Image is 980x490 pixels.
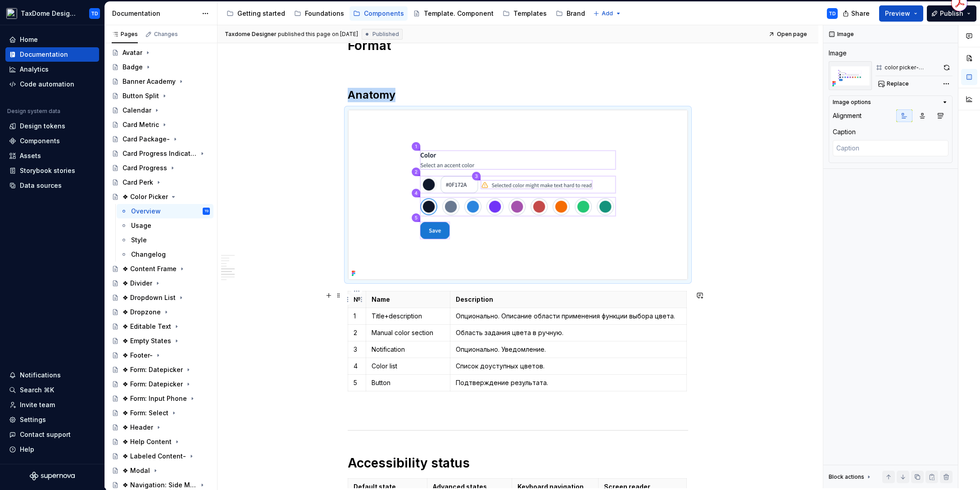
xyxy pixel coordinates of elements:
[30,472,75,481] a: Supernova Logo
[122,77,176,86] div: Banner Academy
[122,279,152,288] div: ❖ Divider
[927,5,976,22] button: Publish
[108,449,213,463] a: ❖ Labeled Content-
[829,471,872,483] div: Block actions
[20,65,49,74] div: Analytics
[20,80,74,89] div: Code automation
[5,32,99,47] a: Home
[108,463,213,478] a: ❖ Modal
[225,31,277,38] span: Taxdome Designer
[20,136,60,145] div: Components
[122,423,153,432] div: ❖ Header
[122,149,197,158] div: Card Progress Indicator-
[108,334,213,348] a: ❖ Empty States
[108,435,213,449] a: ❖ Help Content
[122,322,171,331] div: ❖ Editable Text
[349,6,408,21] a: Components
[456,328,681,337] p: Область задания цвета в ручную.
[108,391,213,406] a: ❖ Form: Input Phone
[590,7,624,20] button: Add
[108,132,213,146] a: Card Package-
[851,9,870,18] span: Share
[5,47,99,62] a: Documentation
[354,295,360,304] p: №
[278,31,358,38] div: published this page on [DATE]
[833,99,948,106] button: Image options
[122,481,197,490] div: ❖ Navigation: Side Menu
[20,151,41,160] div: Assets
[829,61,872,90] img: e1339ceb-7166-4d61-8dfc-88d666ed7ed8.png
[829,473,864,481] div: Block actions
[456,378,681,387] p: Подтверждение результата.
[122,308,161,317] div: ❖ Dropzone
[20,386,54,395] div: Search ⌘K
[348,110,688,280] img: e1339ceb-7166-4d61-8dfc-88d666ed7ed8.png
[122,394,187,403] div: ❖ Form: Input Phone
[833,99,871,106] div: Image options
[21,9,78,18] div: TaxDome Design System
[5,163,99,178] a: Storybook stories
[131,221,151,230] div: Usage
[354,345,360,354] p: 3
[5,398,99,412] a: Invite team
[131,250,166,259] div: Changelog
[424,9,494,18] div: Template. Component
[372,345,445,354] p: Notification
[876,77,913,90] button: Replace
[122,452,186,461] div: ❖ Labeled Content-
[108,319,213,334] a: ❖ Editable Text
[108,60,213,74] a: Badge
[117,247,213,262] a: Changelog
[117,204,213,218] a: OverviewTD
[348,455,688,471] h1: Accessibility status
[108,45,213,60] a: Avatar
[108,175,213,190] a: Card Perk
[5,413,99,427] a: Settings
[829,10,836,17] div: TD
[885,9,910,18] span: Preview
[20,430,71,439] div: Contact support
[940,9,963,18] span: Publish
[372,378,445,387] p: Button
[777,31,807,38] span: Open page
[108,363,213,377] a: ❖ Form: Datepicker
[499,6,550,21] a: Templates
[305,9,344,18] div: Foundations
[354,362,360,371] p: 4
[122,106,151,115] div: Calendar
[122,120,159,129] div: Card Metric
[456,312,681,321] p: Опционально. Описание области применения функции выбора цвета.
[122,351,153,360] div: ❖ Footer-
[223,5,589,23] div: Page tree
[5,427,99,442] button: Contact support
[122,48,142,57] div: Avatar
[513,9,547,18] div: Templates
[6,8,17,19] img: da704ea1-22e8-46cf-95f8-d9f462a55abe.png
[409,6,497,21] a: Template. Component
[108,89,213,103] a: Button Split
[5,62,99,77] a: Analytics
[20,122,65,131] div: Design tokens
[20,166,75,175] div: Storybook stories
[7,108,60,115] div: Design system data
[372,328,445,337] p: Manual color section
[122,163,167,172] div: Card Progress
[348,88,688,102] h2: Anatomy
[112,9,197,18] div: Documentation
[122,293,176,302] div: ❖ Dropdown List
[108,146,213,161] a: Card Progress Indicator-
[122,63,143,72] div: Badge
[372,295,445,304] p: Name
[122,264,177,273] div: ❖ Content Frame
[364,9,404,18] div: Components
[131,236,147,245] div: Style
[122,336,171,345] div: ❖ Empty States
[20,400,55,409] div: Invite team
[122,192,168,201] div: ❖ Color Picker
[348,37,688,54] h1: Format
[5,368,99,382] button: Notifications
[456,295,681,304] p: Description
[290,6,348,21] a: Foundations
[108,377,213,391] a: ❖ Form: Datepicker
[108,74,213,89] a: Banner Academy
